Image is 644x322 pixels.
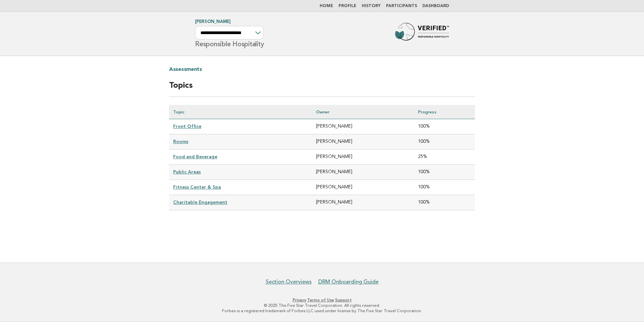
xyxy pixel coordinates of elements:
th: Progress [414,105,475,119]
td: [PERSON_NAME] [312,195,414,210]
th: Topic [169,105,312,119]
a: Privacy [293,298,306,302]
a: DRM Onboarding Guide [318,278,379,285]
a: Participants [386,4,417,8]
p: © 2025 The Five Star Travel Corporation. All rights reserved. [116,303,528,308]
a: Section Overviews [266,278,312,285]
a: Dashboard [422,4,449,8]
td: [PERSON_NAME] [312,165,414,180]
a: Public Areas [173,169,201,175]
td: 100% [414,165,475,180]
a: Home [320,4,333,8]
img: Forbes Travel Guide [395,23,449,45]
td: 100% [414,119,475,134]
td: 100% [414,195,475,210]
td: 100% [414,134,475,149]
h2: Topics [169,80,475,97]
a: Profile [339,4,356,8]
a: Charitable Engagement [173,199,227,205]
a: History [362,4,381,8]
a: Support [335,298,352,302]
td: 100% [414,180,475,195]
td: [PERSON_NAME] [312,134,414,149]
td: [PERSON_NAME] [312,119,414,134]
th: Owner [312,105,414,119]
a: Food and Beverage [173,154,217,159]
a: Terms of Use [307,298,334,302]
h1: Responsible Hospitality [195,20,264,48]
td: [PERSON_NAME] [312,180,414,195]
a: Front Office [173,124,201,129]
td: 25% [414,149,475,164]
p: · · [116,297,528,303]
td: [PERSON_NAME] [312,149,414,164]
a: Rooms [173,139,188,144]
p: Forbes is a registered trademark of Forbes LLC used under license by The Five Star Travel Corpora... [116,308,528,314]
a: Assessments [169,64,202,75]
a: [PERSON_NAME] [195,20,231,24]
a: Fitness Center & Spa [173,184,221,190]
